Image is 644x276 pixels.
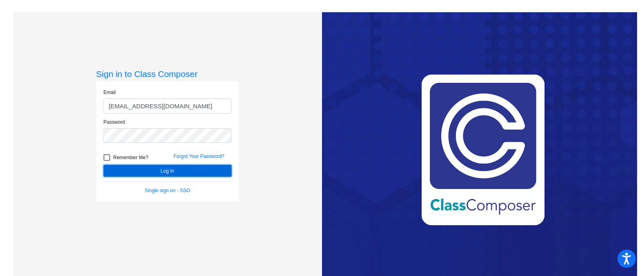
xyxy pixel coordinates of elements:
label: Password [104,118,125,126]
label: Email [104,89,116,96]
span: Remember Me? [113,153,148,162]
a: Single sign on - SSO [145,188,190,193]
button: Log In [104,165,232,177]
a: Forgot Your Password? [174,153,225,159]
h3: Sign in to Class Composer [96,69,239,79]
